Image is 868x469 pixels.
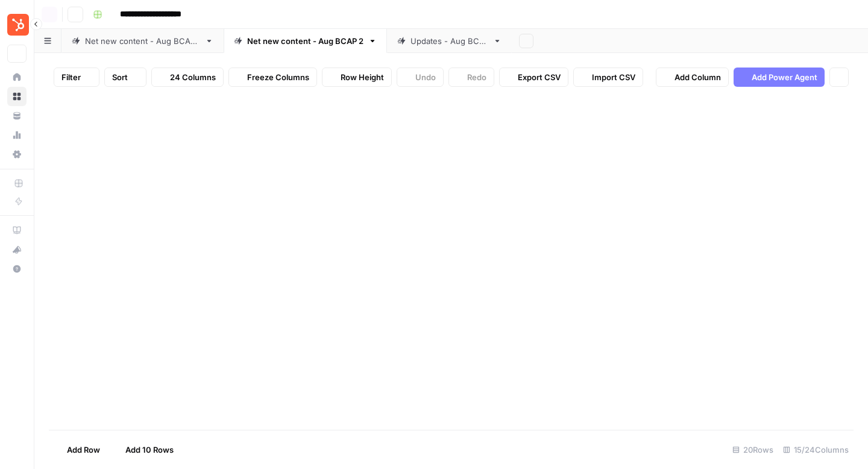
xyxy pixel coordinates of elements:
div: Updates - Aug BCAP [410,35,488,47]
div: 20 Rows [728,440,778,459]
span: Undo [415,71,436,83]
a: Updates - Aug BCAP [387,29,512,53]
span: Add Power Agent [752,71,817,83]
span: Add 10 Rows [125,444,174,456]
span: Redo [467,71,486,83]
a: Net new content - Aug BCAP 1 [61,29,224,53]
div: Net new content - Aug BCAP 2 [247,35,363,47]
a: AirOps Academy [7,221,27,240]
span: Freeze Columns [247,71,309,83]
span: 24 Columns [170,71,216,83]
button: Add 10 Rows [107,440,181,459]
a: Usage [7,125,27,145]
span: Export CSV [518,71,561,83]
button: Workspace: Blog Content Action Plan [7,10,27,40]
img: Blog Content Action Plan Logo [7,14,29,36]
button: Add Column [656,68,729,87]
button: Add Row [49,440,107,459]
div: What's new? [8,241,26,259]
a: Net new content - Aug BCAP 2 [224,29,387,53]
button: Import CSV [573,68,643,87]
a: Settings [7,145,27,164]
span: Sort [112,71,128,83]
button: Undo [397,68,444,87]
span: Add Column [675,71,721,83]
a: Home [7,68,27,87]
button: Export CSV [499,68,568,87]
div: Net new content - Aug BCAP 1 [85,35,200,47]
button: Filter [54,68,99,87]
button: Freeze Columns [228,68,317,87]
button: Row Height [322,68,392,87]
button: Help + Support [7,259,27,279]
span: Import CSV [592,71,635,83]
span: Add Row [67,444,100,456]
button: Add Power Agent [734,68,825,87]
a: Your Data [7,106,27,125]
span: Filter [61,71,81,83]
span: Row Height [341,71,384,83]
button: Redo [448,68,494,87]
button: Sort [104,68,146,87]
a: Browse [7,87,27,106]
button: What's new? [7,240,27,259]
div: 15/24 Columns [778,440,854,459]
button: 24 Columns [151,68,224,87]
